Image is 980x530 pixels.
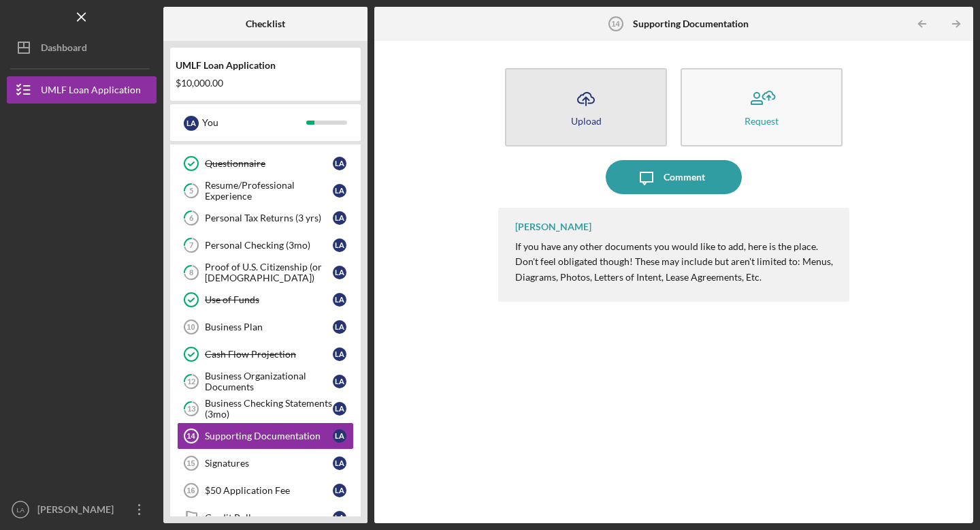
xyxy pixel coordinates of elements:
div: You [202,111,306,134]
div: L A [333,375,346,388]
div: Dashboard [41,34,87,65]
div: Questionnaire [205,158,333,169]
p: If you have any other documents you would like to add, here is the place. Don't feel obligated th... [515,239,836,285]
button: Dashboard [7,34,157,61]
b: Checklist [246,18,285,29]
a: QuestionnaireLA [177,150,354,177]
div: Upload [571,116,602,126]
div: Business Checking Statements (3mo) [205,398,333,420]
div: L A [333,157,346,170]
button: UMLF Loan Application [7,76,157,104]
div: L A [333,456,346,470]
tspan: 13 [187,405,195,414]
div: Credit Pull [205,512,333,523]
div: L A [333,347,346,361]
div: Personal Checking (3mo) [205,240,333,251]
tspan: 8 [189,268,193,277]
div: [PERSON_NAME] [515,221,591,232]
div: Personal Tax Returns (3 yrs) [205,213,333,223]
a: 7Personal Checking (3mo)LA [177,232,354,259]
div: UMLF Loan Application [176,60,355,71]
button: Request [681,68,843,146]
a: 10Business PlanLA [177,313,354,341]
tspan: 7 [189,241,194,250]
div: L A [333,511,346,525]
div: L A [333,238,346,252]
a: 12Business Organizational DocumentsLA [177,368,354,395]
button: Upload [505,68,667,146]
tspan: 16 [186,486,195,495]
div: [PERSON_NAME] [34,496,122,527]
div: L A [333,484,346,497]
tspan: 10 [186,323,195,331]
tspan: 5 [189,187,193,196]
div: Request [745,116,779,126]
div: $50 Application Fee [205,485,333,496]
a: 13Business Checking Statements (3mo)LA [177,395,354,422]
a: Use of FundsLA [177,286,354,313]
div: Business Plan [205,322,333,332]
div: Proof of U.S. Citizenship (or [DEMOGRAPHIC_DATA]) [205,262,333,283]
tspan: 12 [187,377,195,386]
div: L A [333,184,346,198]
div: L A [333,320,346,334]
tspan: 14 [186,432,195,440]
div: Resume/Professional Experience [205,180,333,202]
div: Cash Flow Projection [205,349,333,360]
div: Use of Funds [205,294,333,305]
text: LA [16,506,24,514]
tspan: 15 [186,459,195,467]
div: L A [333,402,346,416]
a: Cash Flow ProjectionLA [177,341,354,368]
div: L A [333,211,346,225]
tspan: 6 [189,214,194,223]
div: L A [184,116,199,131]
div: L A [333,266,346,279]
div: UMLF Loan Application [41,76,141,107]
div: Supporting Documentation [205,431,333,441]
a: 5Resume/Professional ExperienceLA [177,177,354,204]
a: 14Supporting DocumentationLA [177,422,354,450]
div: Signatures [205,458,333,469]
div: L A [333,293,346,307]
button: LA[PERSON_NAME] [7,496,157,523]
b: Supporting Documentation [633,18,749,29]
div: L A [333,429,346,443]
div: Comment [664,160,705,194]
tspan: 14 [611,20,620,28]
button: Comment [606,160,742,194]
a: 6Personal Tax Returns (3 yrs)LA [177,204,354,232]
div: $10,000.00 [176,78,355,89]
div: Business Organizational Documents [205,371,333,392]
a: 16$50 Application FeeLA [177,477,354,504]
a: 8Proof of U.S. Citizenship (or [DEMOGRAPHIC_DATA])LA [177,259,354,286]
a: 15SignaturesLA [177,450,354,477]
